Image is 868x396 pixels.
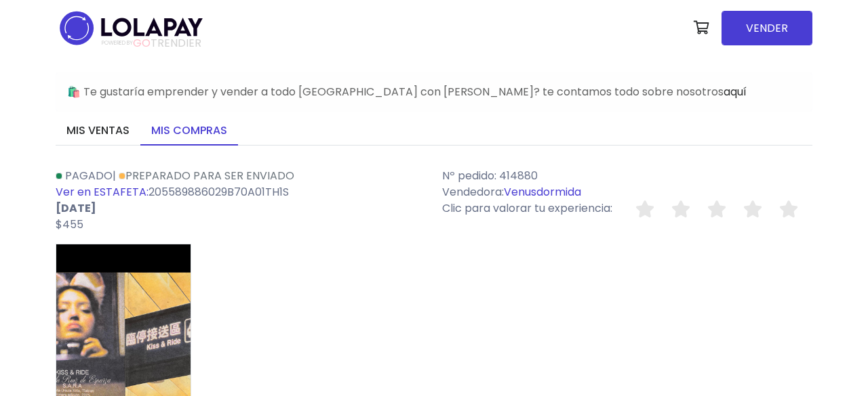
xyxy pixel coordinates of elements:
[56,184,149,200] a: Ver en ESTAFETA:
[442,184,812,200] p: Vendedora:
[65,168,113,183] span: Pagado
[56,7,207,49] img: logo
[133,35,151,51] span: GO
[724,84,747,100] a: aquí
[102,39,133,47] span: POWERED BY
[56,200,426,217] p: [DATE]
[67,84,747,100] span: 🛍️ Te gustaría emprender y vender a todo [GEOGRAPHIC_DATA] con [PERSON_NAME]? te contamos todo so...
[442,168,812,184] p: Nº pedido: 414880
[442,200,612,216] span: Clic para valorar tu experiencia:
[140,117,238,146] a: Mis compras
[56,217,83,232] span: $455
[119,168,294,183] a: Preparado para ser enviado
[47,168,434,233] div: | 205589886029B70A01TH1S
[504,184,581,200] a: Venusdormida
[56,117,140,146] a: Mis ventas
[722,11,812,45] a: VENDER
[102,37,201,49] span: TRENDIER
